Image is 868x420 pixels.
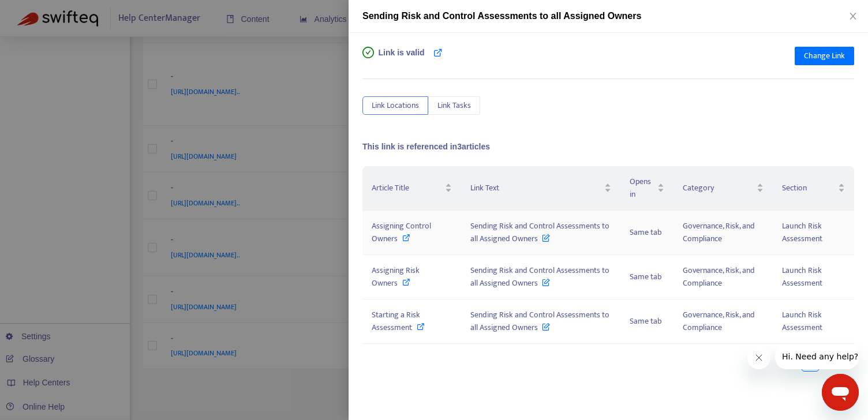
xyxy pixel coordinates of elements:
[362,11,641,21] span: Sending Risk and Control Assessments to all Assigned Owners
[683,308,755,334] span: Governance, Risk, and Compliance
[470,308,609,334] span: Sending Risk and Control Assessments to all Assigned Owners
[630,175,655,201] span: Opens in
[824,353,843,372] button: right
[379,47,425,70] span: Link is valid
[362,142,490,151] span: This link is referenced in 3 articles
[683,182,754,194] span: Category
[822,374,859,411] iframe: Button to launch messaging window
[470,264,609,290] span: Sending Risk and Control Assessments to all Assigned Owners
[775,344,859,369] iframe: Message from company
[372,99,419,112] span: Link Locations
[362,166,461,211] th: Article Title
[683,264,755,290] span: Governance, Risk, and Compliance
[630,226,662,239] span: Same tab
[470,219,609,245] span: Sending Risk and Control Assessments to all Assigned Owners
[674,166,773,211] th: Category
[683,219,755,245] span: Governance, Risk, and Compliance
[620,166,674,211] th: Opens in
[782,264,822,290] span: Launch Risk Assessment
[824,353,843,372] li: Next Page
[804,50,845,62] span: Change Link
[630,314,662,328] span: Same tab
[782,182,836,194] span: Section
[782,219,822,245] span: Launch Risk Assessment
[362,96,428,115] button: Link Locations
[778,353,796,372] button: left
[782,308,822,334] span: Launch Risk Assessment
[437,99,471,112] span: Link Tasks
[773,166,855,211] th: Section
[848,12,858,21] span: close
[372,264,420,290] span: Assigning Risk Owners
[372,219,431,245] span: Assigning Control Owners
[747,346,770,369] iframe: Close message
[428,96,480,115] button: Link Tasks
[845,11,861,22] button: Close
[778,353,796,372] li: Previous Page
[372,308,420,334] span: Starting a Risk Assessment
[362,47,374,58] span: check-circle
[630,270,662,283] span: Same tab
[470,182,602,194] span: Link Text
[461,166,620,211] th: Link Text
[795,47,854,65] button: Change Link
[372,182,443,194] span: Article Title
